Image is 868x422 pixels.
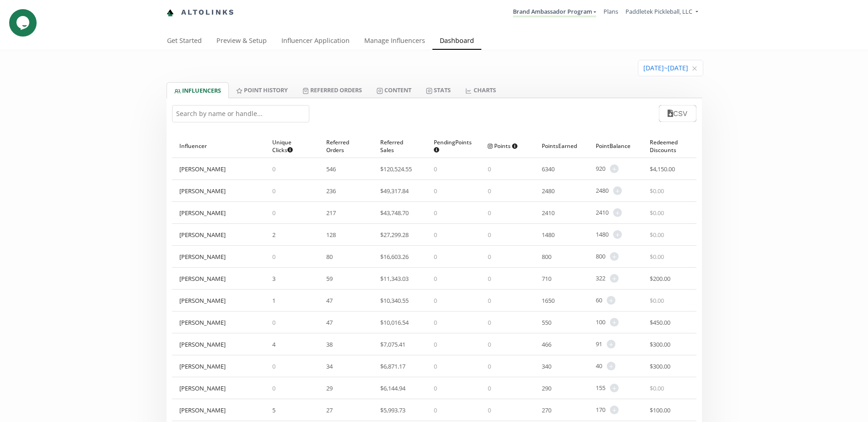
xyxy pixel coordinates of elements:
img: favicon-32x32.png [167,9,174,16]
span: 322 [596,274,605,283]
a: Referred Orders [295,82,369,98]
span: + [610,406,619,414]
span: + [607,340,615,348]
span: 0 [434,296,437,305]
span: 0 [488,318,491,327]
span: Unique Clicks [272,138,304,154]
span: 59 [326,274,333,283]
span: 0 [272,253,275,261]
span: 4 [272,340,275,348]
div: [PERSON_NAME] [179,340,226,348]
span: 0 [434,384,437,392]
span: 0 [434,165,437,173]
button: CSV [659,105,696,122]
a: Content [369,82,419,98]
a: INFLUENCERS [167,82,229,98]
span: 290 [542,384,551,392]
span: + [613,186,622,195]
span: 1650 [542,296,555,305]
span: Paddletek Pickleball, LLC [625,7,692,16]
span: $ 7,075.41 [380,340,405,348]
span: 0 [434,340,437,348]
span: 800 [596,252,605,261]
div: Referred Sales [380,134,420,158]
span: 0 [434,209,437,217]
span: 0 [488,187,491,195]
a: Plans [604,7,618,16]
span: 0 [488,165,491,173]
span: 80 [326,253,333,261]
a: Brand Ambassador Program [513,7,596,17]
span: 920 [596,164,605,173]
span: 170 [596,406,605,414]
div: [PERSON_NAME] [179,318,226,327]
span: $ 5,993.73 [380,406,405,414]
span: 128 [326,231,336,239]
span: $ 200.00 [650,274,670,283]
span: $ 0.00 [650,296,664,305]
span: $ 300.00 [650,340,670,348]
div: [PERSON_NAME] [179,253,226,261]
span: 1480 [542,231,555,239]
span: 546 [326,165,336,173]
iframe: chat widget [9,9,38,37]
span: 0 [434,406,437,414]
span: 2410 [596,208,609,217]
span: 100 [596,318,605,327]
span: $ 27,299.28 [380,231,409,239]
div: Points Earned [542,134,581,158]
span: 155 [596,384,605,392]
span: 0 [434,253,437,261]
div: [PERSON_NAME] [179,209,226,217]
a: Get Started [160,32,209,51]
span: 0 [272,187,275,195]
span: 1480 [596,230,609,239]
span: $ 10,016.54 [380,318,409,327]
span: $ 0.00 [650,209,664,217]
span: 6340 [542,165,555,173]
span: 0 [434,187,437,195]
span: + [607,296,615,305]
span: $ 300.00 [650,362,670,370]
div: [PERSON_NAME] [179,187,226,195]
span: $ 43,748.70 [380,209,409,217]
div: [PERSON_NAME] [179,274,226,283]
span: 2480 [542,187,555,195]
a: Stats [419,82,458,98]
a: Influencer Application [274,32,357,51]
span: 2 [272,231,275,239]
span: $ 11,343.03 [380,274,409,283]
span: + [607,362,615,370]
span: 0 [488,406,491,414]
span: 91 [596,340,602,348]
span: $ 16,603.26 [380,253,409,261]
div: Point Balance [596,134,635,158]
div: Redeemed Discounts [650,134,689,158]
span: $ 10,340.55 [380,296,409,305]
a: Paddletek Pickleball, LLC [625,7,698,18]
span: 0 [488,296,491,305]
a: Altolinks [167,5,235,20]
span: Points [488,142,518,150]
div: [PERSON_NAME] [179,384,226,392]
span: 34 [326,362,333,370]
span: 340 [542,362,551,370]
a: CHARTS [458,82,503,98]
div: [PERSON_NAME] [179,231,226,239]
span: $ 6,871.17 [380,362,405,370]
span: 0 [272,384,275,392]
span: 3 [272,274,275,283]
span: + [613,230,622,239]
span: 2410 [542,209,555,217]
span: 0 [272,165,275,173]
span: 38 [326,340,333,348]
span: $ 0.00 [650,253,664,261]
span: + [610,384,619,392]
span: 0 [434,362,437,370]
div: Referred Orders [326,134,366,158]
span: 466 [542,340,551,348]
span: 1 [272,296,275,305]
span: + [613,208,622,217]
span: 0 [434,318,437,327]
span: 270 [542,406,551,414]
